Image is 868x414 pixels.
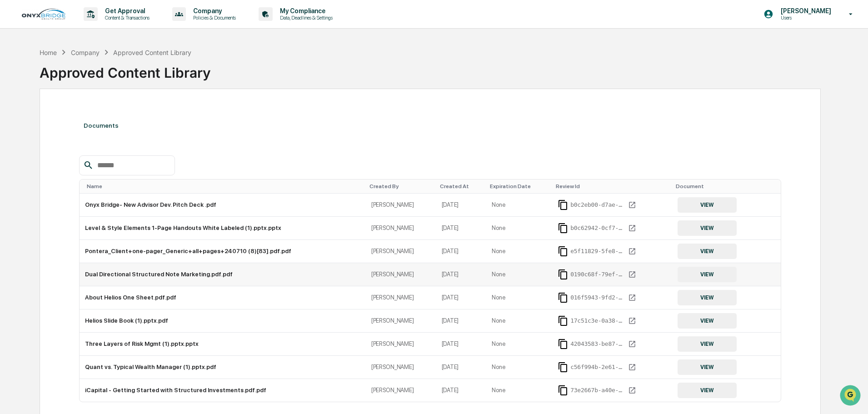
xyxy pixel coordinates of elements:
td: About Helios One Sheet.pdf.pdf [80,286,366,309]
p: Get Approval [98,7,154,15]
button: Copy Id [558,315,569,326]
td: None [486,333,552,356]
td: [PERSON_NAME] [366,217,436,240]
button: Copy Id [558,339,569,349]
a: View Review [627,200,638,210]
button: VIEW [678,313,737,329]
button: Start new chat [155,72,165,83]
button: VIEW [678,359,737,375]
div: Home [40,49,57,56]
div: Toggle SortBy [369,183,433,190]
td: [DATE] [436,263,487,286]
button: VIEW [678,197,737,213]
span: e5f11829-5fe8-47ea-a99e-b8498444cb57 [570,248,625,255]
button: Copy Id [558,292,569,303]
div: Toggle SortBy [87,183,362,190]
button: VIEW [678,220,737,236]
td: None [486,263,552,286]
td: [DATE] [436,309,487,333]
div: Toggle SortBy [440,183,483,190]
td: [PERSON_NAME] [366,309,436,333]
a: View Review [627,339,638,349]
td: Helios Slide Book (1).pptx.pdf [80,309,366,333]
div: Company [71,49,100,56]
a: View Review [627,246,638,257]
div: 🔎 [9,133,16,140]
a: Powered byPylon [64,154,110,161]
td: [DATE] [436,379,487,402]
td: Onyx Bridge- New Advisor Dev. Pitch Deck .pdf [80,194,366,217]
input: Clear [24,41,150,51]
p: How can we help? [9,19,165,34]
span: Data Lookup [18,132,57,141]
td: [DATE] [436,333,487,356]
button: Copy Id [558,246,569,257]
button: Copy Id [558,362,569,373]
td: [DATE] [436,217,487,240]
iframe: Open customer support [839,384,863,409]
a: View Review [627,223,638,234]
img: 1746055101610-c473b297-6a78-478c-a979-82029cc54cd1 [9,70,25,86]
td: [PERSON_NAME] [366,240,436,263]
p: Users [773,15,836,21]
span: c56f994b-2e61-40e4-b7dd-2a2ba4403675 [570,364,625,371]
div: Toggle SortBy [676,183,761,190]
a: View Review [627,385,638,396]
td: None [486,309,552,333]
a: View Review [627,269,638,280]
td: [DATE] [436,356,487,379]
td: [DATE] [436,194,487,217]
button: VIEW [678,383,737,398]
td: None [486,356,552,379]
td: Quant vs. Typical Wealth Manager (1).pptx.pdf [80,356,366,379]
button: VIEW [678,336,737,352]
td: [PERSON_NAME] [366,263,436,286]
td: [PERSON_NAME] [366,194,436,217]
a: 🗄️Attestations [62,111,116,127]
td: iCapital - Getting Started with Structured Investments.pdf.pdf [80,379,366,402]
td: None [486,286,552,309]
span: Attestations [75,115,113,124]
button: Copy Id [558,223,569,234]
p: [PERSON_NAME] [773,7,836,15]
button: Copy Id [558,385,569,396]
div: Start new chat [31,70,149,79]
span: 016f5943-9fd2-4b9c-a976-10b3f2567309 [570,294,625,301]
p: My Compliance [273,7,337,15]
span: Preclearance [18,115,59,124]
div: Toggle SortBy [556,183,668,190]
img: logo [22,9,65,20]
button: Copy Id [558,200,569,210]
a: View Review [627,362,638,373]
p: Data, Deadlines & Settings [273,15,337,21]
td: Three Layers of Risk Mgmt (1).pptx.pptx [80,333,366,356]
div: Documents [79,113,781,138]
span: Pylon [90,154,110,161]
button: VIEW [678,244,737,259]
span: b0c2eb00-d7ae-4be6-89b8-63465788077c [570,201,625,209]
td: [DATE] [436,240,487,263]
p: Content & Transactions [98,15,154,21]
span: 17c51c3e-0a38-479b-96a4-1e2a7ac73af6 [570,317,625,324]
td: [PERSON_NAME] [366,286,436,309]
td: None [486,194,552,217]
td: None [486,217,552,240]
div: 🗄️ [66,115,73,123]
td: Level & Style Elements 1-Page Handouts White Labeled (1).pptx.pptx [80,217,366,240]
a: View Review [627,292,638,303]
p: Company [186,7,240,15]
div: We're available if you need us! [31,79,115,86]
span: b0c62942-0cf7-4e69-92eb-b499f19f0431 [570,224,625,232]
td: [PERSON_NAME] [366,379,436,402]
td: Pontera_Client+one-pager_Generic+all+pages+240710 (8)[83].pdf.pdf [80,240,366,263]
td: None [486,240,552,263]
td: [PERSON_NAME] [366,356,436,379]
div: Approved Content Library [113,49,191,56]
div: Toggle SortBy [490,183,549,190]
a: 🔎Data Lookup [5,128,61,145]
div: Toggle SortBy [771,183,777,190]
div: Approved Content Library [40,57,821,81]
td: None [486,379,552,402]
